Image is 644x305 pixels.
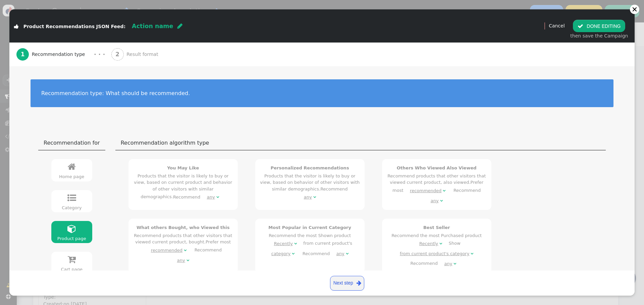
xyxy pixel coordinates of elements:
div: any [304,194,312,201]
span:  [186,258,189,262]
a:  Home page [51,159,92,181]
span: Prefer most [144,239,231,252]
span:  [177,23,182,29]
div: Recommend the most Shown product from current product's [260,224,360,259]
span:  [357,279,361,287]
a: 2 Result format [111,43,173,66]
span: Prefer most [392,180,483,193]
td: Recommendation for [38,136,105,150]
span: Recommend [303,251,355,256]
span:  [313,195,316,199]
div: · · · [94,50,105,59]
div: Recommendation type: What should be recommended. [41,90,603,96]
div: any [444,260,452,267]
div: recommended [151,247,182,254]
div: Recommend products that other visitors that viewed current product, bought. [133,224,233,265]
div: any [431,198,439,204]
span:  [67,194,76,202]
div: Recommend the most Purchased product Show [386,224,487,269]
a: Others Who Viewed Also ViewedRecommend products that other visitors that viewed current product, ... [382,159,491,210]
span:  [439,241,442,246]
span:  [14,24,18,29]
span:  [453,261,456,266]
h4: Personalized Recommendations [260,165,360,171]
div: Cart page [54,266,90,273]
h4: What others Bought, who Viewed this [133,224,233,231]
div: recommended [410,187,441,194]
div: Recommend products that other visitors that viewed current product, also viewed. [386,165,487,206]
a:  Category [51,190,92,212]
span: Recommend [297,186,347,200]
h4: You May Like [133,165,233,171]
a: Most Popular in Current CategoryRecommend the most Shown product Recently  from current product'... [255,219,365,273]
h4: Best Seller [386,224,487,231]
div: Category [54,205,90,211]
span:  [184,248,186,252]
div: category [271,250,290,257]
div: any [336,250,344,257]
a: What others Bought, who Viewed thisRecommend products that other visitors that viewed current pro... [128,219,238,273]
h4: Most Popular in Current Category [260,224,360,231]
span:  [440,199,443,203]
span:  [292,251,294,256]
div: Recently [274,240,293,247]
a: Personalized RecommendationsProducts that the visitor is likely to buy or view, based on behavior... [255,159,365,210]
span:  [216,195,219,199]
span: Product Recommendations JSON Feed: [23,24,126,29]
span:  [443,188,445,193]
a: You May LikeProducts that the visitor is likely to buy or view, based on current product and beha... [128,159,238,210]
span:  [68,255,76,264]
span:  [578,23,583,29]
td: Recommendation algorithm type [115,136,606,150]
span:  [471,251,473,256]
div: Home page [54,173,90,180]
a:  Cart page [51,252,92,274]
div: Recently [419,240,438,247]
div: Products that the visitor is likely to buy or view, based on current product and behavior of othe... [133,165,233,202]
b: 2 [115,51,119,58]
div: from current product's category [400,250,469,257]
b: 1 [21,51,25,58]
span: Recommend [411,261,463,266]
span:  [68,162,76,171]
span: Recommendation type [32,51,88,58]
span: Recommend [173,195,225,200]
a: Best SellerRecommend the most Purchased product Recently  Show from current product's category ... [382,219,491,273]
span: Result format [126,51,161,58]
h4: Others Who Viewed Also Viewed [386,165,487,171]
span: Action name [132,23,173,29]
div: any [207,194,215,201]
div: Products that the visitor is likely to buy or view, based on behavior of other visitors with simi... [260,165,360,202]
button: DONE EDITING [573,20,625,32]
span:  [67,224,76,233]
div: Product page [54,235,90,242]
span:  [294,241,297,246]
div: then save the Campaign [570,32,628,40]
a: 1 Recommendation type · · · [16,43,111,66]
span: Recommend [424,188,481,203]
a: Next step [330,276,364,291]
div: any [177,257,185,264]
span:  [346,251,348,256]
span: Recommend [170,247,222,262]
a:  Product page [51,221,92,243]
a: Cancel [549,23,565,28]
